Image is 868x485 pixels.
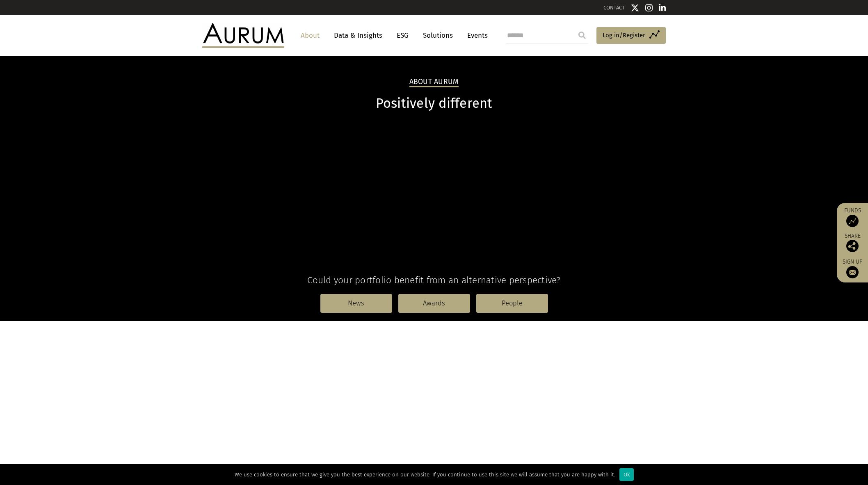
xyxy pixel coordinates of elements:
[659,4,666,12] img: Linkedin icon
[846,266,859,278] img: Sign up to our newsletter
[409,77,459,87] h2: About Aurum
[603,5,625,11] a: CONTACT
[398,294,470,313] a: Awards
[841,233,864,252] div: Share
[619,468,634,481] div: Ok
[846,215,859,227] img: Access Funds
[476,294,548,313] a: People
[846,240,859,252] img: Share this post
[596,27,666,44] a: Log in/Register
[841,258,864,278] a: Sign up
[419,28,457,43] a: Solutions
[603,30,645,40] span: Log in/Register
[393,28,413,43] a: ESG
[320,294,392,313] a: News
[330,28,386,43] a: Data & Insights
[574,27,590,43] input: Submit
[841,207,864,227] a: Funds
[463,28,488,43] a: Events
[631,4,639,12] img: Twitter icon
[202,96,666,112] h1: Positively different
[202,275,666,286] h4: Could your portfolio benefit from an alternative perspective?
[297,28,324,43] a: About
[645,4,653,12] img: Instagram icon
[202,23,284,48] img: Aurum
